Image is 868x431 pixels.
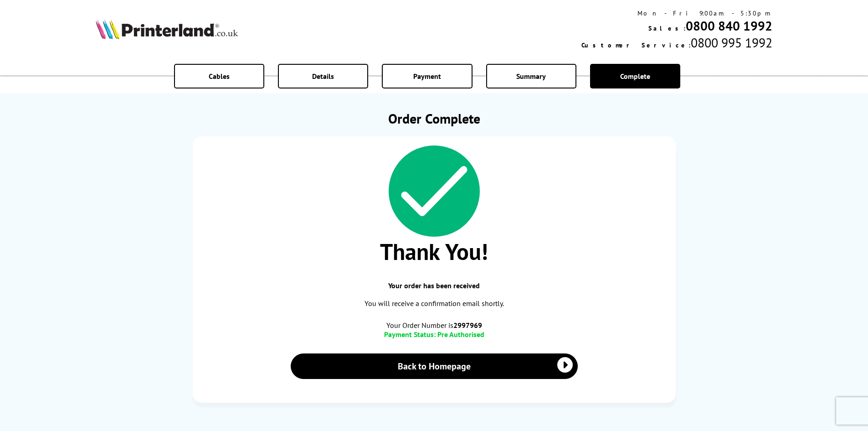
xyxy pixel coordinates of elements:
[516,72,546,81] span: Summary
[96,19,238,39] img: Printerland Logo
[437,330,484,339] span: Pre Authorised
[202,281,667,290] span: Your order has been received
[686,17,772,34] a: 0800 840 1992
[691,34,772,51] span: 0800 995 1992
[413,72,441,81] span: Payment
[581,9,772,17] div: Mon - Fri 9:00am - 5:30pm
[648,24,686,32] span: Sales:
[620,72,650,81] span: Complete
[202,237,667,266] span: Thank You!
[202,321,667,330] span: Your Order Number is
[291,353,578,379] a: Back to Homepage
[193,109,676,127] h1: Order Complete
[453,321,482,330] b: 2997969
[202,297,667,310] p: You will receive a confirmation email shortly.
[581,41,691,49] span: Customer Service:
[209,72,230,81] span: Cables
[384,330,436,339] span: Payment Status:
[312,72,334,81] span: Details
